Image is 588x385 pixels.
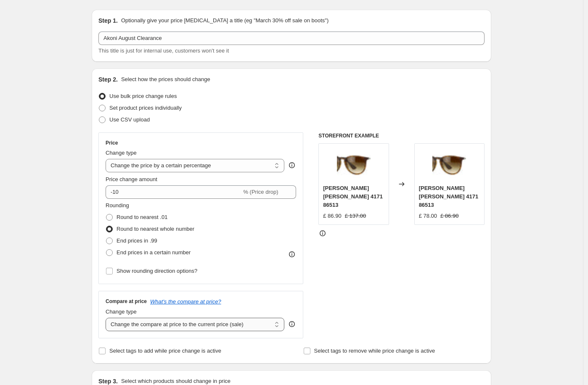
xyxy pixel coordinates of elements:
[109,93,177,99] span: Use bulk price change rules
[117,237,157,244] span: End prices in .99
[117,214,167,220] span: Round to nearest .01
[419,185,479,208] span: [PERSON_NAME] [PERSON_NAME] 4171 86513
[419,213,437,219] span: £ 78.00
[150,298,221,305] button: What's the compare at price?
[117,249,191,256] span: End prices in a certain number
[288,161,296,169] div: help
[98,16,118,25] h2: Step 1.
[121,75,210,84] p: Select how the prices should change
[106,150,137,156] span: Change type
[323,213,341,219] span: £ 86.90
[109,348,221,354] span: Select tags to add while price change is active
[106,176,157,182] span: Price change amount
[117,226,194,232] span: Round to nearest whole number
[106,140,118,146] h3: Price
[106,298,147,305] h3: Compare at price
[106,309,137,315] span: Change type
[109,105,182,111] span: Set product prices individually
[121,16,328,25] p: Optionally give your price [MEDICAL_DATA] a title (eg "March 30% off sale on boots")
[117,268,197,274] span: Show rounding direction options?
[98,32,485,45] input: 30% off holiday sale
[109,116,150,123] span: Use CSV upload
[98,47,229,54] span: This title is just for internal use, customers won't see it
[318,132,485,139] h6: STOREFRONT EXAMPLE
[106,202,129,208] span: Rounding
[98,75,118,84] h2: Step 2.
[345,213,366,219] span: £ 137.00
[323,185,383,208] span: [PERSON_NAME] [PERSON_NAME] 4171 86513
[288,320,296,328] div: help
[314,348,435,354] span: Select tags to remove while price change is active
[243,189,278,195] span: % (Price drop)
[432,148,466,182] img: ray-ban-erika-4171-86513-hd-1_80x.jpg
[106,185,241,199] input: -15
[337,148,371,182] img: ray-ban-erika-4171-86513-hd-1_80x.jpg
[440,213,458,219] span: £ 86.90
